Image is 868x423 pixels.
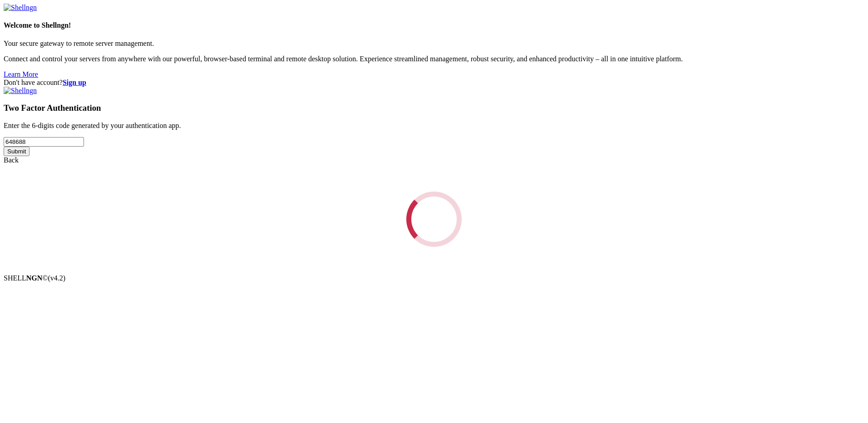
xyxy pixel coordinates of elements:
b: NGN [26,274,43,282]
div: Loading... [399,184,469,254]
input: Two factor code [4,137,84,147]
h3: Two Factor Authentication [4,103,864,113]
input: Submit [4,147,30,156]
p: Your secure gateway to remote server management. [4,39,864,48]
span: 4.2.0 [48,274,66,282]
a: Learn More [4,70,38,78]
p: Connect and control your servers from anywhere with our powerful, browser-based terminal and remo... [4,55,864,63]
span: SHELL © [4,274,65,282]
h4: Welcome to Shellngn! [4,21,864,30]
a: Back [4,156,19,164]
img: Shellngn [4,87,37,95]
img: Shellngn [4,4,37,12]
p: Enter the 6-digits code generated by your authentication app. [4,122,864,130]
a: Sign up [63,79,86,86]
div: Don't have account? [4,79,864,87]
